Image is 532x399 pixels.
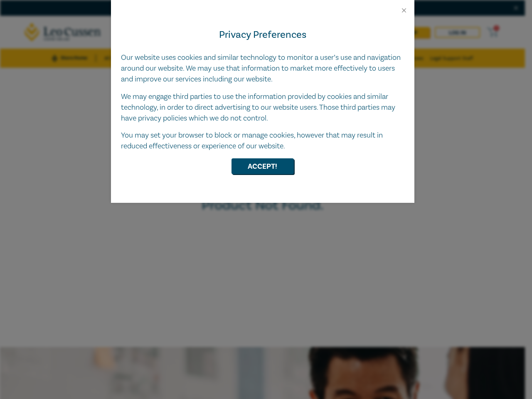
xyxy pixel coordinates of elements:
[400,7,408,14] button: Close
[121,130,404,152] p: You may set your browser to block or manage cookies, however that may result in reduced effective...
[232,158,294,174] button: Accept!
[121,91,404,124] p: We may engage third parties to use the information provided by cookies and similar technology, in...
[121,52,404,85] p: Our website uses cookies and similar technology to monitor a user’s use and navigation around our...
[121,27,404,42] h4: Privacy Preferences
